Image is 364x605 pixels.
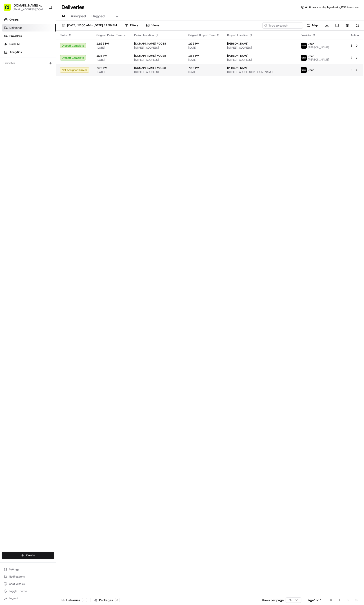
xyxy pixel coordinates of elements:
span: Status [60,33,67,37]
span: [PERSON_NAME] [308,46,329,49]
img: 1736555255976-a54dd68f-1ca7-489b-9aae-adbdc363a1c4 [4,43,13,51]
a: Nash AI [2,40,56,48]
img: Nash [4,5,13,14]
span: [PERSON_NAME] [227,66,249,70]
span: Dropoff Location [227,33,248,37]
span: [DATE] [96,46,127,49]
span: Original Dropoff Time [188,33,215,37]
span: [STREET_ADDRESS] [134,58,181,62]
span: [STREET_ADDRESS] [134,70,181,74]
span: Deliveries [9,26,22,30]
span: Pylon [45,76,54,80]
button: Map [305,22,320,29]
span: All times are displayed using CDT timezone [305,5,359,9]
span: [PERSON_NAME] [227,42,249,45]
input: Type to search [262,22,303,29]
button: Chat with us! [2,581,54,587]
button: Log out [2,595,54,601]
span: [DOMAIN_NAME] - [GEOGRAPHIC_DATA] [13,3,45,8]
span: [DATE] [188,46,220,49]
span: Notifications [9,575,25,578]
span: Nash AI [9,42,20,46]
div: Page 1 of 1 [307,598,322,602]
span: Create [26,553,35,557]
span: 1:25 PM [96,54,127,58]
img: uber-new-logo.jpeg [301,67,307,73]
span: 1:25 PM [188,42,220,45]
button: Views [144,22,161,29]
div: We're available if you need us! [15,48,57,51]
span: Log out [9,596,18,600]
span: [STREET_ADDRESS] [134,46,181,49]
span: Orders [9,18,18,22]
span: [PERSON_NAME] [227,54,249,58]
span: Pickup Location [134,33,154,37]
a: Powered byPylon [32,76,54,80]
span: Provider [301,33,311,37]
a: Analytics [2,49,56,56]
span: Filters [130,23,138,27]
img: uber-new-logo.jpeg [301,43,307,49]
span: [DATE] [188,58,220,62]
div: Action [350,33,360,37]
span: 1:55 PM [188,54,220,58]
button: [EMAIL_ADDRESS][DOMAIN_NAME] [13,8,45,11]
span: Uber [308,42,314,46]
span: Flagged [91,13,105,19]
button: [DATE] 12:00 AM - [DATE] 11:59 PM [60,22,119,29]
button: Notifications [2,574,54,580]
span: Toggle Theme [9,589,27,593]
img: uber-new-logo.jpeg [301,55,307,61]
button: Create [2,552,54,559]
span: 12:55 PM [96,42,127,45]
span: Knowledge Base [9,65,34,70]
span: All [62,13,65,19]
span: [DOMAIN_NAME] #0038 [134,42,166,45]
div: 3 [115,598,120,602]
span: Map [312,23,318,27]
div: Packages [94,598,120,602]
a: 💻API Documentation [36,64,74,72]
span: Uber [308,54,314,58]
a: 📗Knowledge Base [3,64,36,72]
span: Original Pickup Time [96,33,122,37]
button: [DOMAIN_NAME] - [GEOGRAPHIC_DATA][EMAIL_ADDRESS][DOMAIN_NAME] [2,2,47,13]
span: [DATE] [96,58,127,62]
span: Providers [9,34,22,38]
span: Uber [308,68,314,72]
span: [DATE] [96,70,127,74]
p: Rows per page [262,598,284,602]
div: Start new chat [15,43,74,48]
span: Analytics [9,50,22,54]
span: [PERSON_NAME] [308,58,329,61]
span: Chat with us! [9,582,25,586]
div: Favorites [2,60,54,67]
button: Start new chat [76,45,82,50]
h1: Deliveries [62,4,84,11]
div: Deliveries [62,598,87,602]
span: 7:26 PM [96,66,127,70]
button: Refresh [354,22,360,29]
button: Toggle Theme [2,588,54,594]
span: [DOMAIN_NAME] #0038 [134,54,166,58]
span: [STREET_ADDRESS] [227,58,294,62]
a: Providers [2,32,56,40]
a: Deliveries [2,24,56,31]
input: Clear [12,29,74,34]
p: Welcome 👋 [4,18,82,25]
button: Settings [2,566,54,573]
span: [STREET_ADDRESS] [227,46,294,49]
button: Filters [123,22,140,29]
div: 📗 [4,66,8,70]
span: [STREET_ADDRESS][PERSON_NAME] [227,70,294,74]
span: [DATE] 12:00 AM - [DATE] 11:59 PM [67,23,117,27]
a: Orders [2,16,56,23]
div: 3 [82,598,87,602]
div: 💻 [38,66,42,70]
span: API Documentation [42,65,72,70]
span: 7:56 PM [188,66,220,70]
span: [DOMAIN_NAME] #0038 [134,66,166,70]
span: Settings [9,568,19,571]
span: Views [151,23,159,27]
